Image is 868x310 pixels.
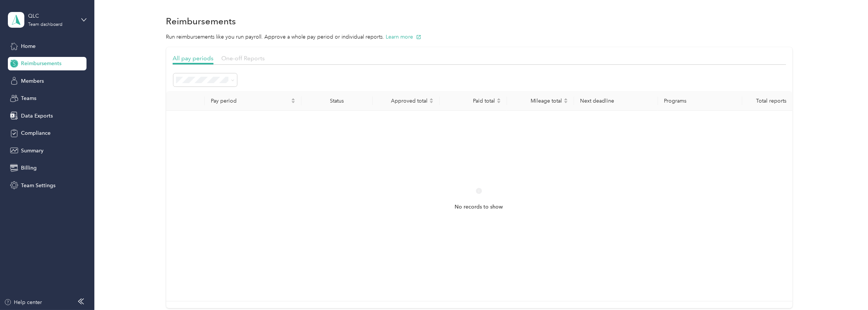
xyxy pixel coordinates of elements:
span: All pay periods [173,55,213,62]
th: Approved total [373,91,440,111]
span: caret-down [497,100,501,104]
th: Programs [658,91,742,111]
th: Paid total [440,91,507,111]
span: Team Settings [21,182,55,189]
span: Data Exports [21,112,53,120]
span: caret-down [429,100,434,104]
p: Run reimbursements like you run payroll. Approve a whole pay period or individual reports. [166,33,793,41]
th: Total reports [742,91,793,111]
span: Mileage total [513,98,562,104]
span: caret-up [564,97,568,101]
span: caret-down [564,100,568,104]
span: Home [21,42,36,50]
span: Members [21,77,44,85]
span: Pay period [211,98,289,104]
span: Compliance [21,129,51,137]
span: caret-down [291,100,295,104]
th: Pay period [205,91,301,111]
span: One-off Reports [221,55,265,62]
span: Paid total [446,98,495,104]
span: Reimbursements [21,60,61,67]
div: Team dashboard [28,22,63,27]
div: Status [307,98,367,104]
button: Learn more [386,33,421,41]
span: caret-up [497,97,501,101]
span: No records to show [455,203,503,211]
th: Mileage total [507,91,574,111]
span: Approved total [379,98,428,104]
span: Summary [21,147,43,155]
button: Help center [4,298,42,306]
span: caret-up [291,97,295,101]
span: Billing [21,164,37,172]
span: caret-up [429,97,434,101]
th: Next deadline [574,91,658,111]
span: Teams [21,94,36,102]
div: QLC [28,12,75,20]
h1: Reimbursements [166,17,236,25]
